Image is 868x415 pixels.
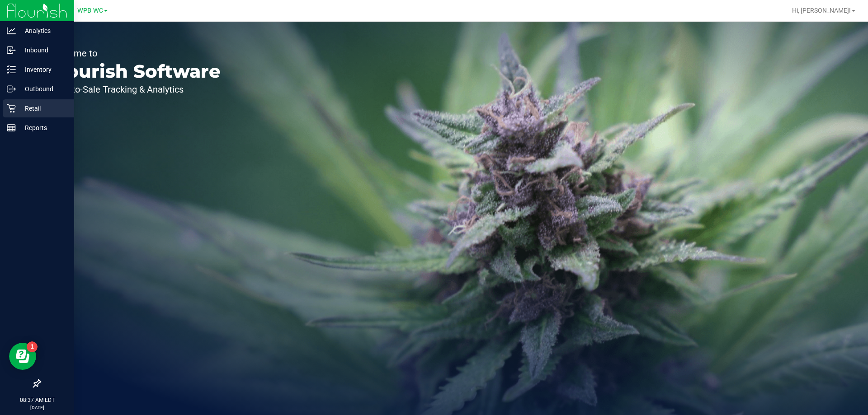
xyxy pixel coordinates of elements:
[792,7,851,14] span: Hi, [PERSON_NAME]!
[7,104,16,113] inline-svg: Retail
[49,85,221,94] p: Seed-to-Sale Tracking & Analytics
[16,103,70,114] p: Retail
[16,25,70,36] p: Analytics
[49,62,221,80] p: Flourish Software
[7,65,16,74] inline-svg: Inventory
[16,84,70,94] p: Outbound
[49,49,221,58] p: Welcome to
[77,7,103,14] span: WPB WC
[9,343,36,370] iframe: Resource center
[7,84,16,93] inline-svg: Outbound
[7,123,16,132] inline-svg: Reports
[4,396,70,404] p: 08:37 AM EDT
[4,404,70,411] p: [DATE]
[7,26,16,35] inline-svg: Analytics
[16,64,70,75] p: Inventory
[16,122,70,133] p: Reports
[27,341,38,352] iframe: Resource center unread badge
[16,45,70,56] p: Inbound
[7,46,16,55] inline-svg: Inbound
